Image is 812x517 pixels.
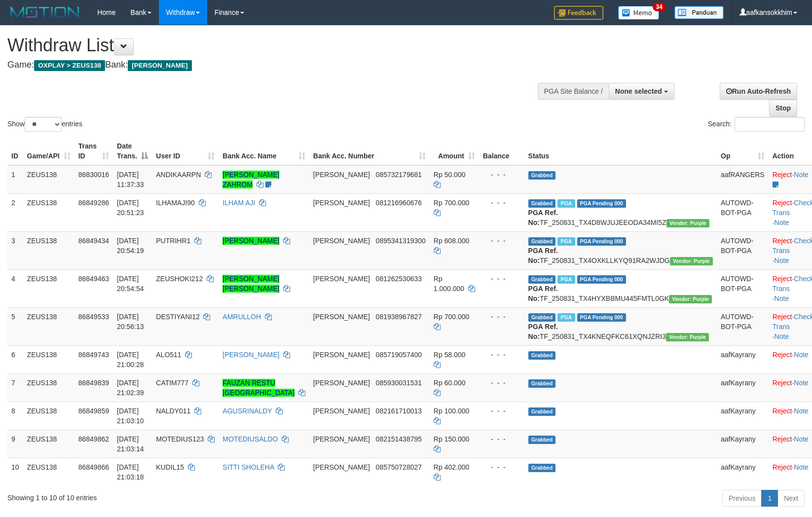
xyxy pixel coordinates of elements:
[430,137,479,165] th: Amount: activate to sort column ascending
[528,285,558,302] b: PGA Ref. No:
[78,275,109,283] span: 86849463
[313,379,370,387] span: [PERSON_NAME]
[222,463,274,471] a: SITTI SHOLEHA
[376,435,422,443] span: Copy 082151438795 to clipboard
[7,36,531,55] h1: Withdraw List
[528,379,556,388] span: Grabbed
[7,402,23,430] td: 8
[717,193,769,231] td: AUTOWD-BOT-PGA
[483,170,520,180] div: - - -
[222,379,295,397] a: FAUZAN RESTU [GEOGRAPHIC_DATA]
[78,237,109,245] span: 86849434
[434,199,469,207] span: Rp 700.000
[78,313,109,321] span: 86849533
[554,6,603,20] img: Feedback.jpg
[313,407,370,415] span: [PERSON_NAME]
[117,275,144,293] span: [DATE] 20:54:54
[74,137,113,165] th: Trans ID: activate to sort column ascending
[666,333,709,341] span: Vendor URL: https://trx4.1velocity.biz
[222,171,279,188] a: [PERSON_NAME] ZAHROM
[775,295,789,302] a: Note
[717,137,769,165] th: Op: activate to sort column ascending
[717,307,769,345] td: AUTOWD-BOT-PGA
[483,462,520,472] div: - - -
[773,379,792,387] a: Reject
[156,379,188,387] span: CATIM777
[717,373,769,402] td: aafKayrany
[434,313,469,321] span: Rp 700.000
[313,435,370,443] span: [PERSON_NAME]
[309,137,430,165] th: Bank Acc. Number: activate to sort column ascending
[528,247,558,264] b: PGA Ref. No:
[483,350,520,360] div: - - -
[528,464,556,472] span: Grabbed
[23,137,74,165] th: Game/API: activate to sort column ascending
[128,60,191,71] span: [PERSON_NAME]
[117,407,144,425] span: [DATE] 21:03:10
[674,6,724,19] img: panduan.png
[775,332,789,340] a: Note
[434,351,466,359] span: Rp 58.000
[78,407,109,415] span: 86849859
[376,237,426,245] span: Copy 0895341319300 to clipboard
[717,231,769,269] td: AUTOWD-BOT-PGA
[376,379,422,387] span: Copy 085930031531 to clipboard
[761,490,778,507] a: 1
[23,430,74,458] td: ZEUS138
[152,137,219,165] th: User ID: activate to sort column ascending
[773,199,792,207] a: Reject
[156,237,190,245] span: PUTRIHR1
[156,199,195,207] span: ILHAMAJI90
[376,171,422,179] span: Copy 085732179681 to clipboard
[773,313,792,321] a: Reject
[78,199,109,207] span: 86849286
[434,237,469,245] span: Rp 608.000
[34,60,105,71] span: OXPLAY > ZEUS138
[156,407,190,415] span: NALDY011
[7,458,23,486] td: 10
[794,463,809,471] a: Note
[78,171,109,179] span: 86830016
[717,269,769,307] td: AUTOWD-BOT-PGA
[117,463,144,481] span: [DATE] 21:03:18
[577,275,627,284] span: PGA Pending
[23,458,74,486] td: ZEUS138
[222,435,278,443] a: MOTEDIUSALDO
[7,137,23,165] th: ID
[773,351,792,359] a: Reject
[117,351,144,369] span: [DATE] 21:00:28
[434,171,466,179] span: Rp 50.000
[376,463,422,471] span: Copy 085750728027 to clipboard
[25,117,62,132] select: Showentries
[376,199,422,207] span: Copy 081216960676 to clipboard
[720,83,797,100] a: Run Auto-Refresh
[669,295,712,303] span: Vendor URL: https://trx4.1velocity.biz
[773,435,792,443] a: Reject
[717,402,769,430] td: aafKayrany
[794,171,809,179] a: Note
[117,199,144,217] span: [DATE] 20:51:23
[222,313,261,321] a: AMRULLOH
[557,237,575,246] span: Marked by aafRornrotha
[483,406,520,416] div: - - -
[7,345,23,373] td: 6
[528,275,556,284] span: Grabbed
[777,490,805,507] a: Next
[735,117,805,132] input: Search:
[23,231,74,269] td: ZEUS138
[524,193,717,231] td: TF_250831_TX4D8WJUJEEODA34MI5Z
[773,275,792,283] a: Reject
[313,351,370,359] span: [PERSON_NAME]
[313,171,370,179] span: [PERSON_NAME]
[7,269,23,307] td: 4
[528,237,556,246] span: Grabbed
[23,193,74,231] td: ZEUS138
[117,435,144,453] span: [DATE] 21:03:14
[577,199,627,208] span: PGA Pending
[313,313,370,321] span: [PERSON_NAME]
[524,269,717,307] td: TF_250831_TX4HYXBBMU445FMTL0GK
[773,463,792,471] a: Reject
[7,489,331,503] div: Showing 1 to 10 of 10 entries
[717,345,769,373] td: aafKayrany
[483,378,520,388] div: - - -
